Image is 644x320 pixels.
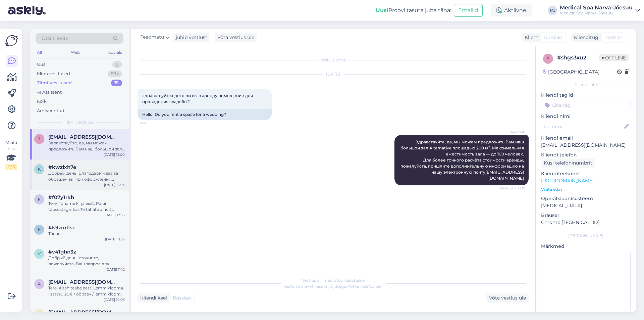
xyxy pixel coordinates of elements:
[541,186,631,192] p: Vaata edasi ...
[37,71,70,77] div: Minu vestlused
[48,194,74,200] span: #f07y1rkh
[541,195,631,202] p: Operatsioonisüsteem
[541,113,631,120] p: Kliendi nimi
[36,48,43,57] div: All
[541,202,631,209] p: [MEDICAL_DATA]
[138,71,529,77] div: [DATE]
[48,309,118,315] span: nataljastanevits59@gmail.com
[541,151,631,158] p: Kliendi telefon
[541,243,631,250] p: Märkmed
[454,4,483,17] button: Emailid
[37,61,45,68] div: Uus
[501,130,527,135] span: Teadmatu
[548,6,557,15] div: MJ
[5,34,18,47] img: Askly Logo
[541,142,631,149] p: [EMAIL_ADDRESS][DOMAIN_NAME]
[48,140,125,152] div: Здравствуйте, да, мы можем предложить Вам наш большой зал Alternative площадью 200 м². Максимальн...
[104,297,125,302] div: [DATE] 10:03
[541,212,631,219] p: Brauser
[141,34,164,41] span: Teadmatu
[541,135,631,142] p: Kliendi email
[541,170,631,177] p: Klienditeekond
[48,170,125,182] div: Добрый день! Благодарим вас за обращение. При оформлении бронирования мы можем добавить к общей с...
[400,139,525,181] span: Здравствуйте, да, мы можем предложить Вам наш большой зал Alternative площадью 200 м². Максимальн...
[541,92,631,99] p: Kliendi tag'id
[571,34,600,41] div: Klienditugi
[37,98,47,105] div: Kõik
[65,119,95,125] span: Tiimi vestlused
[107,48,123,57] div: Socials
[5,140,17,170] div: Vaata siia
[104,152,125,157] div: [DATE] 12:00
[138,294,167,302] div: Kliendi keel
[283,284,383,289] span: Vestluse ülevõtmiseks vajutage
[599,54,629,61] span: Offline
[346,284,383,289] i: „Võtke vestlus üle”
[541,178,594,184] a: [URL][DOMAIN_NAME]
[37,107,64,114] div: Arhiveeritud
[38,251,41,256] span: v
[38,227,41,232] span: k
[560,10,633,16] div: Medical Spa Narva-Jõesuu
[500,186,527,191] span: Nähtud ✓ 12:00
[106,267,125,272] div: [DATE] 11:12
[173,294,191,302] span: Russian
[48,134,118,140] span: julja6ka@mail.ru
[38,281,41,286] span: a
[37,80,72,86] div: Tiimi vestlused
[38,167,41,172] span: k
[48,285,125,297] div: Tere! Aitäh teabe eest. Lemmiklooma lisatasu 20€ / ööpäev / lemmikloom kuni 15 kg. Hind sisaldab ...
[48,225,75,231] span: #k9zmflsc
[38,136,40,141] span: j
[543,68,599,76] div: [GEOGRAPHIC_DATA]
[48,164,76,170] span: #kwzlxh7e
[48,255,125,267] div: Добрый день! Уточните, пожалуйста, Ваш запрос для составления персонального ценового предложения ...
[173,34,207,41] div: juhib vestlust
[605,34,624,41] span: Russian
[376,7,388,13] b: Uus!
[485,170,524,181] a: [EMAIL_ADDRESS][DOMAIN_NAME]
[48,279,118,285] span: arrosilvi7@gmail.com
[376,6,451,14] div: Proovi tasuta juba täna:
[522,34,538,41] div: Klient
[541,100,631,110] input: Lisa tag
[48,249,76,255] span: #v41ghn3z
[302,278,365,283] span: Vestlus on määratud kasutajale
[42,35,68,42] span: Otsi kliente
[541,158,595,168] div: Küsi telefoninumbrit
[112,61,122,68] div: 0
[48,231,125,237] div: Tänan.
[547,56,549,61] span: s
[138,57,529,63] div: Vestlus algas
[541,82,631,88] div: Kliendi info
[111,80,122,86] div: 15
[486,293,529,303] div: Võta vestlus üle
[541,233,631,239] div: [PERSON_NAME]
[69,48,81,57] div: Web
[140,121,165,126] span: 11:49
[541,219,631,226] p: Chrome [TECHNICAL_ID]
[541,123,623,130] input: Lisa nimi
[491,4,532,16] div: Aktiivne
[5,164,17,170] div: 2 / 3
[105,237,125,242] div: [DATE] 11:33
[138,109,272,120] div: Hello. Do you rent a space for a wedding?
[104,213,125,218] div: [DATE] 12:35
[104,182,125,187] div: [DATE] 15:03
[38,312,41,317] span: n
[560,5,633,10] div: Medical Spa Narva-Jõesuu
[544,34,562,41] span: Russian
[557,54,599,62] div: # shgs3xu2
[142,93,254,104] span: здравствуйте.сдете ли вы в аренду помещение для проведения свадьбы?
[38,197,41,202] span: f
[215,33,257,42] div: Võta vestlus üle
[108,71,122,77] div: 99+
[560,5,640,16] a: Medical Spa Narva-JõesuuMedical Spa Narva-Jõesuu
[48,200,125,213] div: Tere! Täname kirja eest. Palun täpsustage, kas Te tahate ainult majutust broneerida või majutust ...
[37,89,62,96] div: AI Assistent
